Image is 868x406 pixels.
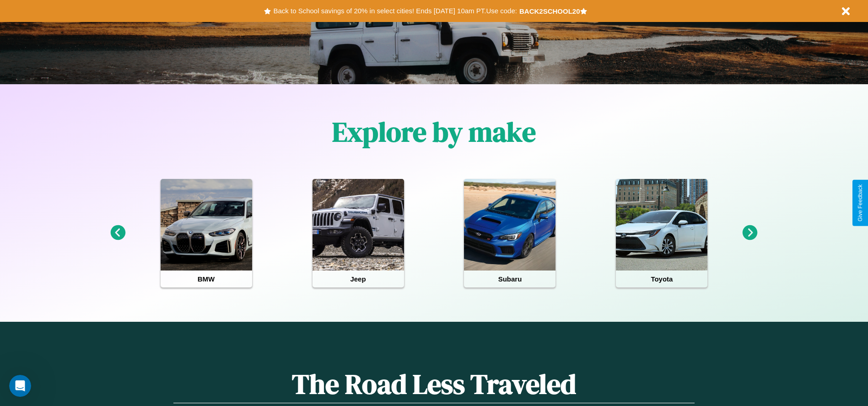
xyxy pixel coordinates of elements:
[857,184,863,222] div: Give Feedback
[464,271,555,287] h4: Subaru
[332,113,536,151] h1: Explore by make
[519,7,580,15] b: BACK2SCHOOL20
[9,375,31,397] iframe: Intercom live chat
[161,271,252,287] h4: BMW
[271,5,519,17] button: Back to School savings of 20% in select cities! Ends [DATE] 10am PT.Use code:
[616,271,707,287] h4: Toyota
[313,271,404,287] h4: Jeep
[173,365,694,403] h1: The Road Less Traveled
